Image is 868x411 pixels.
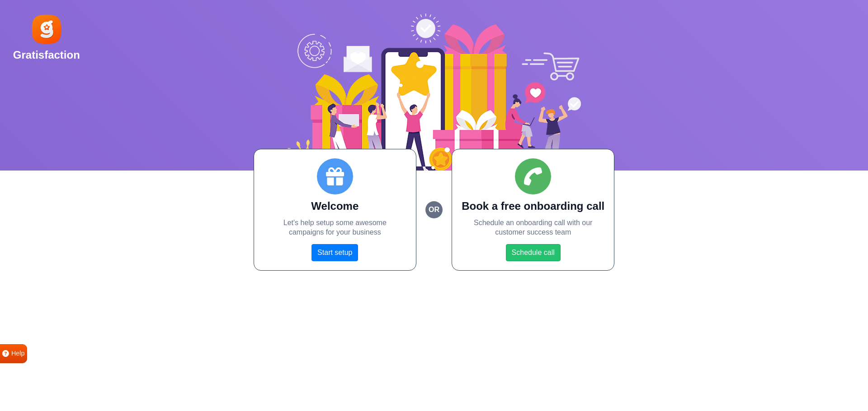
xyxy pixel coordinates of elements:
[263,200,407,213] h2: Welcome
[425,201,443,218] small: or
[506,244,561,261] a: Schedule call
[13,49,80,62] h2: Gratisfaction
[287,14,581,171] img: Social Boost
[11,349,25,359] span: Help
[461,218,605,237] p: Schedule an onboarding call with our customer success team
[30,13,63,46] img: Gratisfaction
[263,218,407,237] p: Let's help setup some awesome campaigns for your business
[461,200,605,213] h2: Book a free onboarding call
[311,244,358,261] a: Start setup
